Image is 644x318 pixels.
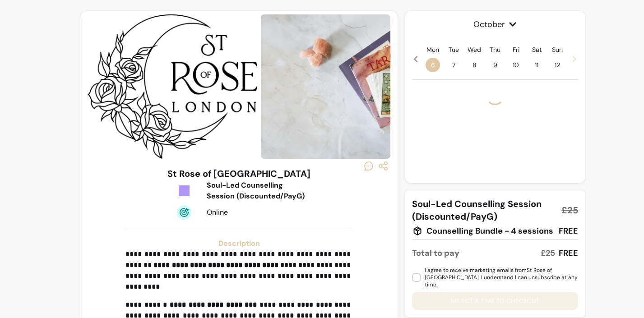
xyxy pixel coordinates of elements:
div: Loading [486,87,504,105]
span: £25 [561,204,578,217]
img: https://d22cr2pskkweo8.cloudfront.net/1e43e92e-bd68-4d93-8de9-fad1edced92e [261,14,477,159]
div: Total to pay [412,247,459,259]
span: 10 [509,58,523,72]
span: 11 [529,58,544,72]
span: 6 [426,58,440,72]
p: Mon [426,45,439,54]
span: 8 [467,58,482,72]
div: £25 [541,247,555,259]
div: FREE [559,225,578,237]
span: 12 [550,58,565,72]
p: Sat [532,45,542,54]
p: Sun [552,45,563,54]
span: October [412,18,578,31]
img: https://d22cr2pskkweo8.cloudfront.net/669a1306-0819-456b-a5cd-c5eac6ff66fc [88,14,257,159]
div: FREE [559,247,578,259]
span: Soul-Led Counselling Session (Discounted/PayG) [412,198,554,223]
img: Tickets Icon [177,184,191,198]
span: 7 [446,58,461,72]
p: Wed [468,45,481,54]
h3: Description [125,238,352,249]
p: Tue [449,45,459,54]
div: Online [207,207,313,218]
span: 9 [488,58,502,72]
div: Soul-Led Counselling Session (Discounted/PayG) [207,180,313,202]
p: Thu [490,45,500,54]
p: Fri [513,45,519,54]
h3: St Rose of [GEOGRAPHIC_DATA] [167,167,310,180]
div: Counselling Bundle - 4 sessions [412,225,553,237]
